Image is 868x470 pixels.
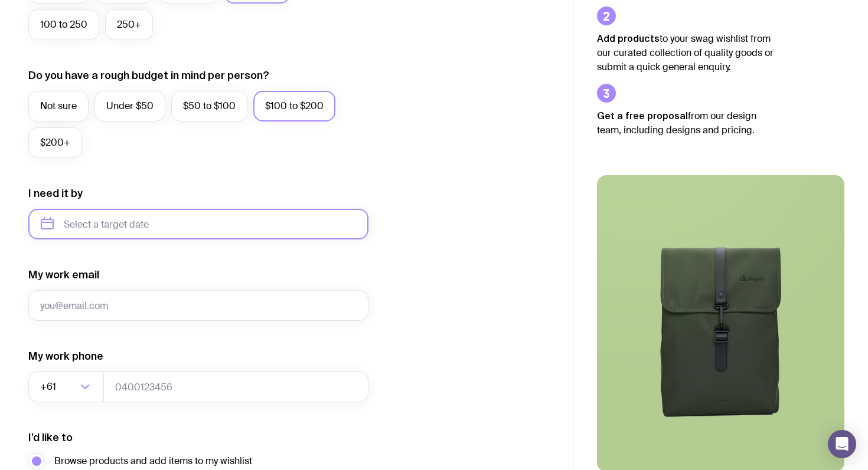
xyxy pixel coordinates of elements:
[28,127,82,158] label: $200+
[171,91,247,121] label: $50 to $100
[828,430,856,458] div: Open Intercom Messenger
[28,91,89,121] label: Not sure
[28,372,104,402] div: Search for option
[253,91,335,121] label: $100 to $200
[54,454,252,468] span: Browse products and add items to my wishlist
[28,290,368,321] input: you@email.com
[28,68,269,83] label: Do you have a rough budget in mind per person?
[58,372,77,402] input: Search for option
[103,372,368,402] input: 0400123456
[94,91,165,121] label: Under $50
[28,186,83,201] label: I need it by
[28,209,368,239] input: Select a target date
[28,9,99,40] label: 100 to 250
[28,430,73,445] label: I’d like to
[28,268,99,282] label: My work email
[597,31,774,74] p: to your swag wishlist from our curated collection of quality goods or submit a quick general enqu...
[40,372,58,402] span: +61
[597,33,660,44] strong: Add products
[597,109,774,137] p: from our design team, including designs and pricing.
[28,349,103,363] label: My work phone
[597,110,688,121] strong: Get a free proposal
[105,9,153,40] label: 250+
